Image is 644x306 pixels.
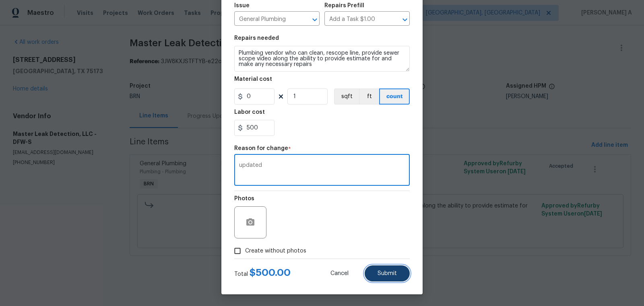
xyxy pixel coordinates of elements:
h5: Photos [234,196,254,201]
button: Open [309,14,320,25]
span: Create without photos [245,247,306,255]
button: ft [359,88,379,105]
span: Cancel [330,271,349,277]
span: $ 500.00 [250,268,291,277]
button: Submit [365,265,410,281]
h5: Repairs Prefill [324,3,364,8]
h5: Material cost [234,76,272,82]
button: sqft [334,88,359,105]
span: Submit [378,271,397,277]
div: Total [234,269,291,278]
h5: Reason for change [234,146,288,151]
h5: Issue [234,3,250,8]
h5: Labor cost [234,109,265,115]
button: count [379,88,410,105]
textarea: updated [239,162,405,179]
textarea: Plumbing vendor who can clean, rescope line, provide sewer scope video along the ability to provi... [234,46,410,72]
button: Cancel [318,265,361,281]
button: Open [399,14,411,25]
h5: Repairs needed [234,35,279,41]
